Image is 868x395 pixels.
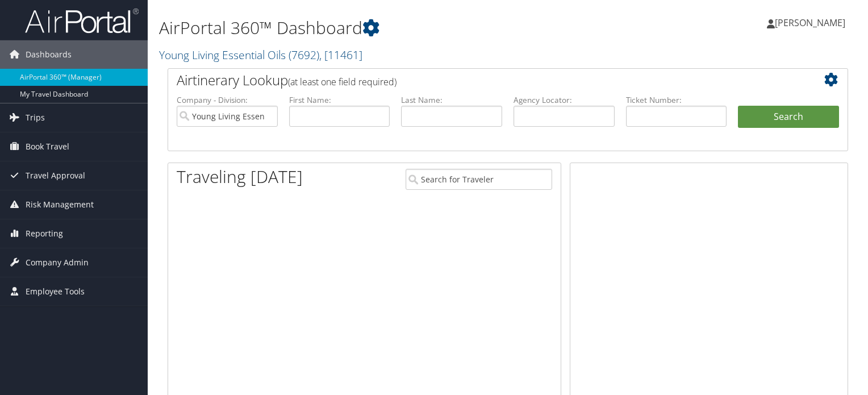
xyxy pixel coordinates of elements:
h1: Traveling [DATE] [177,165,303,189]
img: airportal-logo.png [25,7,139,34]
span: , [ 11461 ] [319,47,362,63]
span: [PERSON_NAME] [775,16,845,29]
span: Employee Tools [26,277,85,306]
label: Last Name: [401,94,502,106]
span: ( 7692 ) [289,47,319,63]
label: Ticket Number: [626,94,727,106]
a: [PERSON_NAME] [767,6,857,40]
span: Company Admin [26,248,89,277]
span: (at least one field required) [288,76,397,88]
span: Trips [26,103,45,132]
a: Young Living Essential Oils [159,47,362,63]
span: Book Travel [26,132,69,161]
span: Travel Approval [26,161,85,190]
span: Risk Management [26,190,94,219]
h1: AirPortal 360™ Dashboard [159,16,624,40]
label: Company - Division: [177,94,278,106]
label: Agency Locator: [514,94,615,106]
span: Dashboards [26,40,72,69]
button: Search [738,106,839,128]
label: First Name: [289,94,390,106]
span: Reporting [26,219,63,248]
h2: Airtinerary Lookup [177,70,782,90]
input: Search for Traveler [406,169,552,190]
